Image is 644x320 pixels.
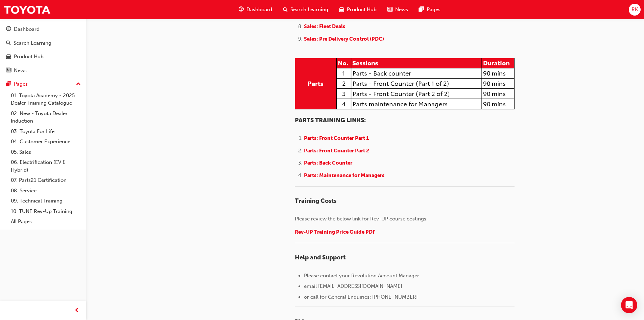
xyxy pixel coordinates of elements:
[290,6,328,14] span: Search Learning
[233,3,278,17] a: guage-iconDashboard
[8,108,84,126] a: 02. New - Toyota Dealer Induction
[14,39,51,47] div: Search Learning
[304,148,380,154] a: Parts: Front Counter Part 2
[8,216,84,227] a: All Pages
[334,3,382,17] a: car-iconProduct Hub
[631,6,638,14] span: RK
[304,273,419,279] span: Please contact your Revolution Account Manager
[6,54,11,60] span: car-icon
[8,136,84,147] a: 04. Customer Experience
[304,36,385,42] a: Sales: Pre Delivery Control (PDC)
[8,186,84,196] a: 08. Service
[382,3,413,17] a: news-iconNews
[395,6,408,14] span: News
[8,206,84,217] a: 10. TUNE Rev-Up Training
[246,6,272,14] span: Dashboard
[14,53,44,61] div: Product Hub
[629,4,641,16] button: RK
[304,294,418,300] span: or call for General Enquiries: [PHONE_NUMBER]
[304,135,369,141] span: Parts: Front Counter Part 1
[304,283,402,289] span: email [EMAIL_ADDRESS][DOMAIN_NAME]
[6,26,11,33] span: guage-icon
[304,36,384,42] span: Sales: Pre Delivery Control (PDC)
[8,157,84,175] a: 06. Electrification (EV & Hybrid)
[419,5,424,14] span: pages-icon
[283,5,288,14] span: search-icon
[304,160,352,166] span: Parts: Back Counter
[3,78,84,90] button: Pages
[304,172,384,178] span: Parts: Maintenance for Managers
[295,229,375,235] a: Rev-UP Training Price Guide PDF
[6,68,11,74] span: news-icon
[347,6,377,14] span: Product Hub
[621,297,637,313] div: Open Intercom Messenger
[8,147,84,157] a: 05. Sales
[8,90,84,108] a: 01. Toyota Academy - 2025 Dealer Training Catalogue
[3,37,84,49] a: Search Learning
[295,116,366,124] span: PARTS TRAINING LINKS:
[295,216,428,222] span: Please review the below link for Rev-UP course costings:
[304,23,353,29] a: Sales: Fleet Deals ​
[3,50,84,63] a: Product Hub
[14,25,40,33] div: Dashboard
[387,5,392,14] span: news-icon
[3,64,84,77] a: News
[304,160,358,166] a: Parts: Back Counter
[14,80,28,88] div: Pages
[339,5,344,14] span: car-icon
[3,22,84,78] button: DashboardSearch LearningProduct HubNews
[6,81,11,87] span: pages-icon
[14,67,27,74] div: News
[3,23,84,36] a: Dashboard
[278,3,334,17] a: search-iconSearch Learning
[427,6,440,14] span: Pages
[304,135,380,141] a: Parts: Front Counter Part 1
[74,306,79,315] span: prev-icon
[8,126,84,137] a: 03. Toyota For Life
[8,175,84,186] a: 07. Parts21 Certification
[76,80,81,89] span: up-icon
[304,172,390,178] a: Parts: Maintenance for Managers
[295,254,345,261] span: Help and Support
[239,5,244,14] span: guage-icon
[8,196,84,206] a: 09. Technical Training
[304,148,369,154] span: Parts: Front Counter Part 2
[413,3,446,17] a: pages-iconPages
[295,197,336,205] span: Training Costs
[6,40,11,46] span: search-icon
[3,2,51,17] img: Trak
